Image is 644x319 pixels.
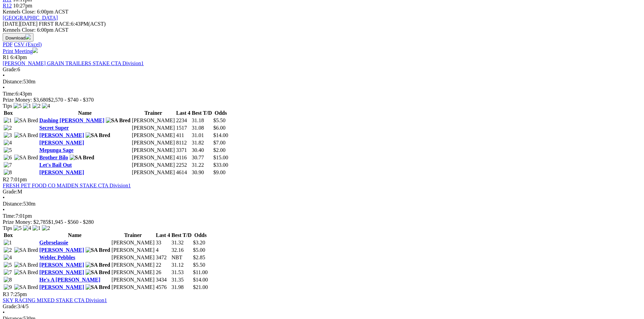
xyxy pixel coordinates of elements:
span: $14.00 [193,277,208,283]
div: Prize Money: $3,680 [3,97,641,103]
div: 6:43pm [3,91,641,97]
img: SA Bred [14,117,38,124]
td: [PERSON_NAME] [111,247,155,254]
td: 26 [156,269,170,276]
td: [PERSON_NAME] [111,284,155,291]
img: 2 [4,247,12,253]
td: 30.90 [191,169,212,176]
span: $2,570 - $740 - $370 [48,97,94,103]
a: [PERSON_NAME] [39,269,84,275]
span: R1 [3,54,9,60]
img: SA Bred [86,262,110,268]
img: SA Bred [14,269,38,275]
td: [PERSON_NAME] [132,139,175,146]
span: • [3,207,5,213]
span: Grade: [3,67,18,72]
span: • [3,310,5,315]
span: $5.50 [193,262,205,268]
img: 4 [4,255,12,261]
td: 31.32 [171,239,192,246]
td: 4576 [156,284,170,291]
img: 1 [23,103,31,109]
img: SA Bred [70,155,94,161]
img: 1 [32,225,41,231]
div: 3/4/5 [3,303,641,310]
a: [PERSON_NAME] [39,284,84,290]
a: [PERSON_NAME] GRAIN TRAILERS STAKE CTA Division1 [3,60,144,66]
th: Name [39,232,111,239]
td: 1517 [176,125,191,131]
td: [PERSON_NAME] [111,262,155,268]
td: 33 [156,239,170,246]
td: 32.16 [171,247,192,254]
span: Time: [3,213,16,219]
th: Trainer [111,232,155,239]
img: SA Bred [86,132,110,138]
a: Mepunga Sage [39,147,73,153]
span: Distance: [3,79,23,84]
img: SA Bred [86,247,110,253]
span: Time: [3,91,16,97]
span: Tips [3,225,12,231]
td: [PERSON_NAME] [132,162,175,168]
th: Last 4 [156,232,170,239]
img: 7 [4,269,12,275]
a: [GEOGRAPHIC_DATA] [3,15,58,21]
img: 5 [4,147,12,153]
td: 31.35 [171,276,192,283]
span: [DATE] [3,21,38,27]
img: 9 [4,284,12,290]
img: SA Bred [86,269,110,275]
a: Let's Bail Out [39,162,72,168]
td: 31.22 [191,162,212,168]
a: FRESH PET FOOD CO MAIDEN STAKE CTA Division1 [3,183,131,188]
td: 2234 [176,117,191,124]
a: Dashing [PERSON_NAME] [39,117,104,123]
img: SA Bred [14,132,38,138]
th: Odds [193,232,208,239]
span: FIRST RACE: [39,21,71,27]
span: Kennels Close: 6:00pm ACST [3,9,68,15]
td: [PERSON_NAME] [132,132,175,139]
span: 6:43pm [10,54,27,60]
td: 22 [156,262,170,268]
img: SA Bred [14,155,38,161]
td: 3371 [176,147,191,154]
span: 7:25pm [10,291,27,297]
span: Box [4,232,13,238]
span: $1,945 - $560 - $280 [48,219,94,225]
td: 3434 [156,276,170,283]
div: 530m [3,201,641,207]
td: NBT [171,254,192,261]
img: 4 [23,225,31,231]
span: $7.00 [213,140,225,145]
span: Distance: [3,201,23,207]
img: 2 [32,103,41,109]
img: SA Bred [14,284,38,290]
a: SKY RACING MIXED STAKE CTA Division1 [3,297,107,303]
a: Secret Super [39,125,69,131]
td: 31.01 [191,132,212,139]
img: 1 [4,117,12,124]
td: 411 [176,132,191,139]
td: 4 [156,247,170,254]
span: $21.00 [193,284,208,290]
a: Brother Bilo [39,155,68,160]
td: 30.77 [191,154,212,161]
th: Best T/D [191,110,212,116]
td: 31.08 [191,125,212,131]
td: 3472 [156,254,170,261]
td: 8112 [176,139,191,146]
img: 1 [4,240,12,246]
img: 2 [42,225,50,231]
span: $5.00 [193,247,205,253]
span: $15.00 [213,155,228,160]
img: download.svg [25,34,31,39]
td: 31.82 [191,139,212,146]
img: 5 [4,262,12,268]
a: Weblec Pebbles [39,255,75,260]
img: 5 [14,103,22,109]
td: [PERSON_NAME] [111,269,155,276]
span: $6.00 [213,125,225,131]
a: PDF [3,42,13,47]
